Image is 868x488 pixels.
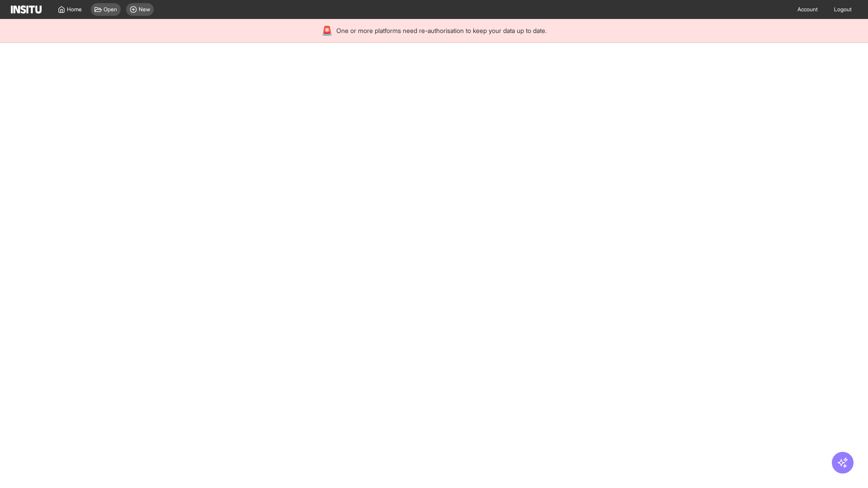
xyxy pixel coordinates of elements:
[11,5,42,14] img: Logo
[321,24,333,37] div: 🚨
[139,6,150,13] span: New
[336,26,547,35] span: One or more platforms need re-authorisation to keep your data up to date.
[104,6,117,13] span: Open
[67,6,82,13] span: Home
